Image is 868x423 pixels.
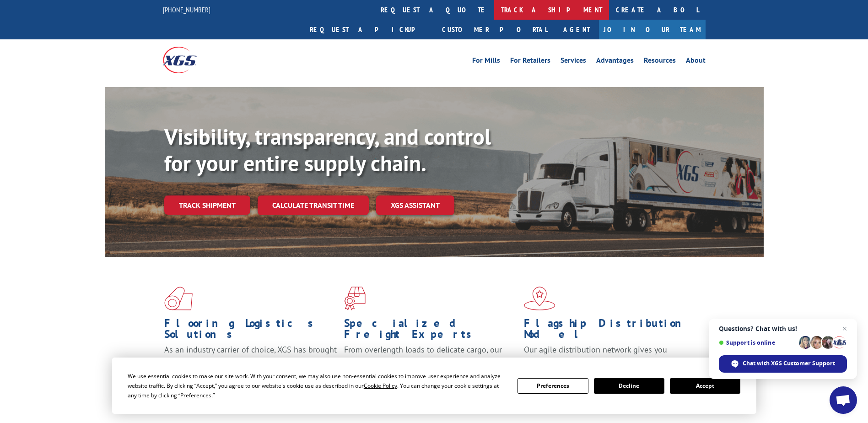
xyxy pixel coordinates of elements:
[344,344,517,385] p: From overlength loads to delicate cargo, our experienced staff knows the best way to move your fr...
[830,386,857,414] div: Open chat
[518,378,588,394] button: Preferences
[524,287,555,310] img: xgs-icon-flagship-distribution-model-red
[524,318,697,344] h1: Flagship Distribution Model
[344,318,517,344] h1: Specialized Freight Experts
[839,323,850,334] span: Close chat
[561,57,586,67] a: Services
[376,195,454,215] a: XGS ASSISTANT
[364,382,397,390] span: Cookie Policy
[596,57,634,67] a: Advantages
[599,20,706,39] a: Join Our Team
[719,339,796,346] span: Support is online
[303,20,435,39] a: Request a pickup
[164,318,337,344] h1: Flooring Logistics Solutions
[686,57,706,67] a: About
[719,355,847,373] div: Chat with XGS Customer Support
[164,344,337,377] span: As an industry carrier of choice, XGS has brought innovation and dedication to flooring logistics...
[164,195,250,215] a: Track shipment
[670,378,740,394] button: Accept
[164,287,193,310] img: xgs-icon-total-supply-chain-intelligence-red
[644,57,676,67] a: Resources
[719,325,847,332] span: Questions? Chat with us!
[554,20,599,39] a: Agent
[258,195,369,215] a: Calculate transit time
[594,378,664,394] button: Decline
[180,391,211,399] span: Preferences
[164,122,491,177] b: Visibility, transparency, and control for your entire supply chain.
[472,57,500,67] a: For Mills
[112,358,756,414] div: Cookie Consent Prompt
[510,57,550,67] a: For Retailers
[344,287,366,310] img: xgs-icon-focused-on-flooring-red
[128,371,507,400] div: We use essential cookies to make our site work. With your consent, we may also use non-essential ...
[743,359,835,368] span: Chat with XGS Customer Support
[163,5,210,14] a: [PHONE_NUMBER]
[435,20,554,39] a: Customer Portal
[524,344,692,366] span: Our agile distribution network gives you nationwide inventory management on demand.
